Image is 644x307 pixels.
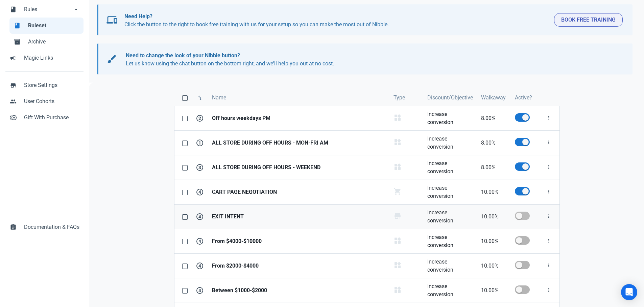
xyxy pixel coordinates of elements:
[212,237,385,245] strong: From $4000-$10000
[5,219,84,235] a: assignmentDocumentation & FAQs
[423,180,477,204] a: Increase conversion
[5,93,84,110] a: peopleUser Cohorts
[477,254,511,278] a: 10.00%
[208,254,389,278] a: From $2000-$4000
[10,81,17,88] span: store
[196,287,203,294] span: 4
[423,131,477,155] a: Increase conversion
[14,38,21,44] span: inventory_2
[393,138,402,146] span: widgets
[393,187,402,195] span: shopping_cart
[196,213,203,220] span: 4
[423,106,477,130] a: Increase conversion
[9,18,84,34] a: bookRuleset
[5,77,84,93] a: storeStore Settings
[477,131,511,155] a: 8.00%
[124,13,152,20] b: Need Help?
[554,13,623,27] button: Book Free Training
[28,38,79,46] span: Archive
[208,278,389,303] a: Between $1000-$2000
[208,106,389,130] a: Off hours weekdays PM
[393,94,405,102] span: Type
[208,155,389,180] a: ALL STORE DURING OFF HOURS - WEEKEND
[9,34,84,50] a: inventory_2Archive
[208,131,389,155] a: ALL STORE DURING OFF HOURS - MON-FRI AM
[10,223,17,230] span: assignment
[5,1,84,18] a: bookRulesarrow_drop_down
[196,115,203,122] span: 2
[393,237,402,245] span: widgets
[126,52,240,59] b: Need to change the look of your Nibble button?
[24,5,73,13] span: Rules
[427,94,473,102] span: Discount/Objective
[423,205,477,229] a: Increase conversion
[477,155,511,180] a: 8.00%
[106,54,117,64] span: brush
[208,229,389,253] a: From $4000-$10000
[196,189,203,195] span: 4
[10,97,17,104] span: people
[393,286,402,294] span: widgets
[423,229,477,253] a: Increase conversion
[196,263,203,269] span: 4
[477,106,511,130] a: 8.00%
[481,94,506,102] span: Walkaway
[10,54,17,61] span: campaign
[24,54,79,62] span: Magic Links
[477,278,511,303] a: 10.00%
[10,114,17,120] span: control_point_duplicate
[212,163,385,172] strong: ALL STORE DURING OFF HOURS - WEEKEND
[28,22,79,30] span: Ruleset
[10,5,17,12] span: book
[477,180,511,204] a: 10.00%
[5,110,84,126] a: control_point_duplicateGift With Purchase
[73,5,79,12] span: arrow_drop_down
[196,140,203,146] span: 1
[561,16,616,24] span: Book Free Training
[24,81,79,89] span: Store Settings
[124,12,549,29] p: Click the button to the right to book free training with us for your setup so you can make the mo...
[208,180,389,204] a: CART PAGE NEGOTIATION
[196,238,203,245] span: 4
[212,188,385,196] strong: CART PAGE NEGOTIATION
[212,139,385,147] strong: ALL STORE DURING OFF HOURS - MON-FRI AM
[477,229,511,253] a: 10.00%
[477,205,511,229] a: 10.00%
[393,114,402,122] span: widgets
[393,163,402,171] span: widgets
[212,262,385,270] strong: From $2000-$4000
[393,261,402,269] span: widgets
[208,205,389,229] a: EXIT INTENT
[621,284,637,300] div: Open Intercom Messenger
[126,52,616,68] p: Let us know using the chat button on the bottom right, and we'll help you out at no cost.
[423,155,477,180] a: Increase conversion
[212,213,385,221] strong: EXIT INTENT
[212,114,385,122] strong: Off hours weekdays PM
[212,286,385,295] strong: Between $1000-$2000
[196,164,203,171] span: 3
[393,212,402,220] span: store
[197,95,203,101] span: swap_vert
[515,94,532,102] span: Active?
[24,114,79,122] span: Gift With Purchase
[24,223,79,231] span: Documentation & FAQs
[106,14,117,25] span: devices
[423,278,477,303] a: Increase conversion
[24,97,79,105] span: User Cohorts
[423,254,477,278] a: Increase conversion
[14,22,21,28] span: book
[5,50,84,66] a: campaignMagic Links
[212,94,226,102] span: Name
